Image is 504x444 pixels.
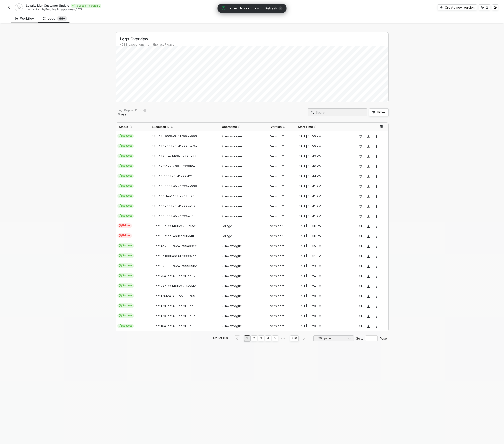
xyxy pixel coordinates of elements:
[119,274,122,277] span: icon-cards
[359,235,362,238] span: icon-success-page
[359,185,362,188] span: icon-success-page
[116,123,149,131] th: Status
[221,254,242,258] span: Runwayrogue
[295,264,349,268] div: [DATE] 05:29 PM
[359,215,362,218] span: icon-success-page
[151,144,197,148] span: 68dc184e008a6c41799bad9a
[367,155,370,158] span: icon-download
[119,224,122,227] span: icon-exclamation
[151,274,195,278] span: 68dc125a1ea1468cc735ee02
[438,4,477,10] button: Create new version
[481,6,484,9] span: icon-versioning
[265,335,271,341] li: 4
[295,154,349,158] div: [DATE] 05:49 PM
[295,284,349,288] div: [DATE] 05:24 PM
[71,4,101,8] div: Released • Version 2
[120,43,388,47] div: 4588 executions from the last 7 days
[273,336,278,341] a: 5
[151,314,195,318] span: 68dc11701ea1468cc7358b5b
[119,125,128,129] span: Status
[367,195,370,198] span: icon-download
[295,294,349,298] div: [DATE] 05:20 PM
[295,174,349,178] div: [DATE] 05:44 PM
[367,215,370,218] span: icon-download
[151,204,195,208] span: 68dc164e008a6c41799aafc2
[221,264,242,268] span: Runwayrogue
[494,6,497,9] span: icon-settings
[234,335,240,341] button: left
[222,6,226,10] span: icon-exclamation
[258,335,264,341] li: 3
[119,294,122,297] span: icon-cards
[295,274,349,278] div: [DATE] 05:24 PM
[221,314,242,318] span: Runwayrogue
[367,225,370,228] span: icon-download
[316,110,364,115] input: Search
[119,244,122,247] span: icon-cards
[295,184,349,188] div: [DATE] 05:41 PM
[119,154,122,157] span: icon-cards
[270,244,284,248] span: Version 2
[117,134,134,138] span: Success
[369,108,389,116] button: Filter
[151,214,196,218] span: 68dc164c008a6c41799aaf6d
[295,304,349,308] div: [DATE] 05:20 PM
[359,295,362,298] span: icon-success-page
[151,184,197,188] span: 68dc1650008a6c41799ab068
[221,234,232,238] span: Forage
[365,335,378,341] input: Page
[367,235,370,238] span: icon-download
[359,135,362,138] span: icon-success-page
[151,164,195,168] span: 68dc17651ea1468cc7398f0e
[120,36,388,42] div: Logs Overview
[377,110,385,114] div: Filter
[359,275,362,278] span: icon-success-page
[151,324,196,328] span: 68dc116a1ea1468cc7358b00
[271,125,282,129] span: Version
[270,144,284,148] span: Version 2
[295,234,349,238] div: [DATE] 05:38 PM
[119,324,122,327] span: icon-cards
[280,335,286,341] span: •••
[117,223,132,228] span: Failure
[290,336,298,341] a: 230
[6,4,12,10] button: back
[119,174,122,177] span: icon-cards
[117,313,134,318] span: Success
[119,314,122,317] span: icon-cards
[359,155,362,158] span: icon-success-page
[295,254,349,258] div: [DATE] 05:31 PM
[151,234,194,238] span: 68dc158a1ea1468cc738d4ff
[302,337,305,340] span: right
[117,214,134,218] span: Success
[245,336,250,341] a: 1
[221,144,242,148] span: Runwayrogue
[359,165,362,168] span: icon-success-page
[367,145,370,148] span: icon-download
[119,204,122,207] span: icon-cards
[117,253,134,258] span: Success
[479,4,490,10] button: 2
[359,285,362,288] span: icon-success-page
[268,123,295,131] th: Version
[251,335,257,341] li: 2
[270,214,284,218] span: Version 2
[221,164,242,168] span: Runwayrogue
[367,135,370,138] span: icon-download
[359,205,362,208] span: icon-success-page
[117,174,134,178] span: Success
[359,255,362,258] span: icon-success-page
[445,5,475,10] div: Create new version
[295,144,349,148] div: [DATE] 05:50 PM
[359,195,362,198] span: icon-success-page
[295,164,349,168] div: [DATE] 05:46 PM
[119,284,122,287] span: icon-cards
[117,293,134,298] span: Success
[300,335,308,341] li: Next Page
[367,325,370,328] span: icon-download
[270,294,284,298] span: Version 2
[279,6,283,10] span: icon-close
[15,17,35,21] div: Workflow
[221,304,242,308] span: Runwayrogue
[270,154,284,158] span: Version 2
